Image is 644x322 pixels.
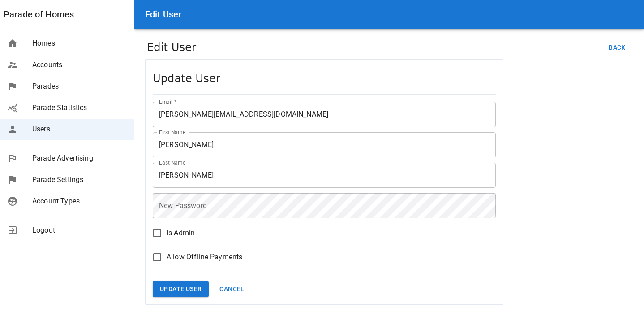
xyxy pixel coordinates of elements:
label: Email * [159,98,176,106]
span: Parade Statistics [32,102,127,113]
button: Update User [153,281,209,297]
span: Parade Settings [32,174,127,185]
span: Logout [32,225,127,236]
label: First Name [159,128,185,136]
h1: Edit User [147,39,196,55]
h6: Edit User [145,7,181,21]
a: Parade of Homes [4,7,74,21]
a: Cancel [216,284,248,292]
span: Parade Advertising [32,153,127,164]
span: Account Types [32,196,127,207]
button: Cancel [216,281,248,297]
span: Homes [32,38,127,49]
button: Back [603,39,631,56]
span: Users [32,124,127,135]
span: Allow Offline Payments [167,252,242,263]
h3: Update User [153,71,496,87]
span: Is Admin [167,228,195,238]
span: Parades [32,81,127,92]
span: Accounts [32,59,127,70]
label: Last Name [159,159,185,166]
